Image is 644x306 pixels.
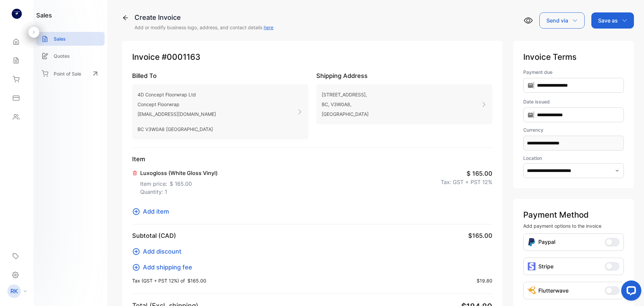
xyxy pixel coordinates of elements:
[132,51,492,63] p: Invoice
[54,52,70,59] p: Quotes
[523,126,624,133] label: Currency
[132,247,185,256] button: Add discount
[538,287,569,295] p: Flutterwave
[140,188,218,196] p: Quantity: 1
[138,99,216,109] p: Concept Floorwrap
[616,278,644,306] iframe: LiveChat chat widget
[162,51,200,63] span: #0001163
[528,238,536,247] img: Icon
[523,155,542,161] label: Location
[54,35,66,42] p: Sales
[538,262,553,270] p: Stripe
[138,90,216,99] p: 4D Concept Floorwrap Ltd
[539,12,585,29] button: Send via
[12,9,22,19] img: logo
[143,247,181,256] span: Add discount
[36,32,105,46] a: Sales
[546,16,568,25] p: Send via
[135,12,273,23] div: Create Invoice
[477,277,492,284] span: $19.80
[316,71,492,80] p: Shipping Address
[132,231,176,240] p: Subtotal (CAD)
[140,177,218,188] p: Item price:
[523,69,624,76] label: Payment due
[322,90,369,99] p: [STREET_ADDRESS],
[143,207,169,216] span: Add item
[187,277,206,284] span: $165.00
[441,178,492,186] p: Tax: GST + PST 12%
[132,207,173,216] button: Add item
[132,155,492,164] p: Item
[591,12,634,29] button: Save as
[36,49,105,63] a: Quotes
[54,70,81,77] p: Point of Sale
[132,71,308,80] p: Billed To
[138,124,216,134] p: BC V3W0A8 [GEOGRAPHIC_DATA]
[468,231,492,240] span: $165.00
[132,263,196,272] button: Add shipping fee
[138,109,216,119] p: [EMAIL_ADDRESS][DOMAIN_NAME]
[140,169,218,177] p: Luxogloss (White Gloss Vinyl)
[467,169,492,178] span: $ 165.00
[36,66,105,81] a: Point of Sale
[528,262,536,270] img: icon
[523,222,624,229] p: Add payment options to the invoice
[264,25,273,30] a: here
[135,24,273,31] p: Add or modify business logo, address, and contact details
[322,109,369,119] p: [GEOGRAPHIC_DATA]
[538,238,555,247] p: Paypal
[143,263,192,272] span: Add shipping fee
[322,99,369,109] p: BC, V3W0A8,
[598,16,618,25] p: Save as
[528,287,536,295] img: Icon
[10,287,18,296] p: RK
[170,180,192,188] span: $ 165.00
[523,51,624,63] p: Invoice Terms
[523,209,624,221] p: Payment Method
[132,277,206,284] p: Tax (GST + PST 12%) of
[523,98,624,105] label: Date issued
[36,11,52,20] h1: sales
